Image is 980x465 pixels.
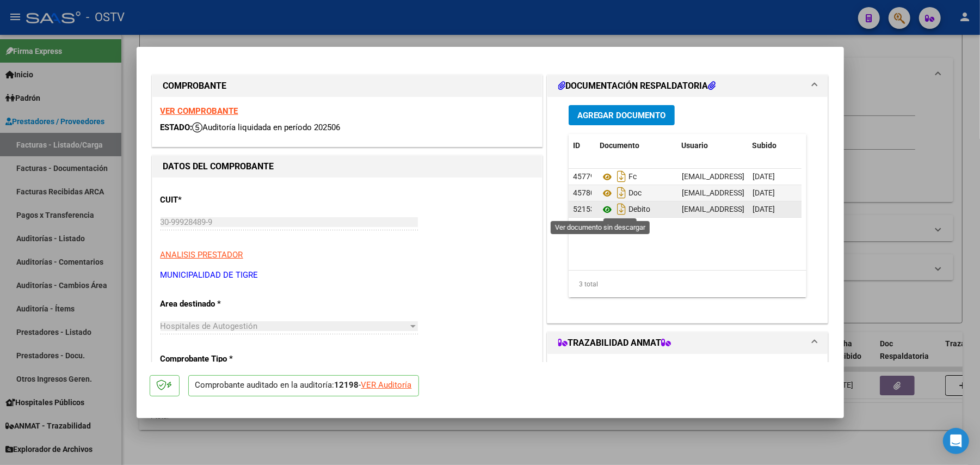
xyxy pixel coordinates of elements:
[188,375,419,396] p: Comprobante auditado en la auditoría: -
[677,134,748,157] datatable-header-cell: Usuario
[753,141,777,150] span: Subido
[573,205,595,213] span: 52153
[573,141,580,150] span: ID
[614,184,628,201] i: Descargar documento
[558,79,716,93] h1: DOCUMENTACIÓN RESPALDATORIA
[161,250,243,260] span: ANALISIS PRESTADOR
[577,111,666,120] span: Agregar Documento
[600,205,650,214] span: Debito
[547,75,828,97] mat-expansion-panel-header: DOCUMENTACIÓN RESPALDATORIA
[682,172,866,181] span: [EMAIL_ADDRESS][DOMAIN_NAME] - [PERSON_NAME]
[161,321,258,331] span: Hospitales de Autogestión
[569,134,596,157] datatable-header-cell: ID
[600,189,642,198] span: Doc
[614,200,628,218] i: Descargar documento
[753,205,775,213] span: [DATE]
[573,172,595,181] span: 45779
[361,379,412,391] div: VER Auditoría
[163,161,274,172] strong: DATOS DEL COMPROBANTE
[748,134,803,157] datatable-header-cell: Subido
[547,332,828,354] mat-expansion-panel-header: TRAZABILIDAD ANMAT
[161,106,238,116] a: VER COMPROBANTE
[614,168,628,185] i: Descargar documento
[682,188,866,197] span: [EMAIL_ADDRESS][DOMAIN_NAME] - [PERSON_NAME]
[163,81,227,91] strong: COMPROBANTE
[600,141,640,150] span: Documento
[193,123,341,132] span: Auditoría liquidada en período 202506
[573,188,595,197] span: 45780
[161,123,193,132] span: ESTADO:
[682,141,708,150] span: Usuario
[558,336,671,350] h1: TRAZABILIDAD ANMAT
[547,97,828,323] div: DOCUMENTACIÓN RESPALDATORIA
[569,362,682,382] button: Agregar Trazabilidad
[161,194,273,206] p: CUIT
[753,172,775,181] span: [DATE]
[161,353,273,365] p: Comprobante Tipo *
[161,269,534,282] p: MUNICIPALIDAD DE TIGRE
[682,205,960,213] span: [EMAIL_ADDRESS][DOMAIN_NAME] - Control y Gestion Hospitales Públicos (OSTV)
[943,428,969,454] div: Open Intercom Messenger
[569,105,675,125] button: Agregar Documento
[569,271,807,298] div: 3 total
[161,298,273,310] p: Area destinado *
[335,380,359,390] strong: 12198
[596,134,677,157] datatable-header-cell: Documento
[600,173,637,181] span: Fc
[753,188,775,197] span: [DATE]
